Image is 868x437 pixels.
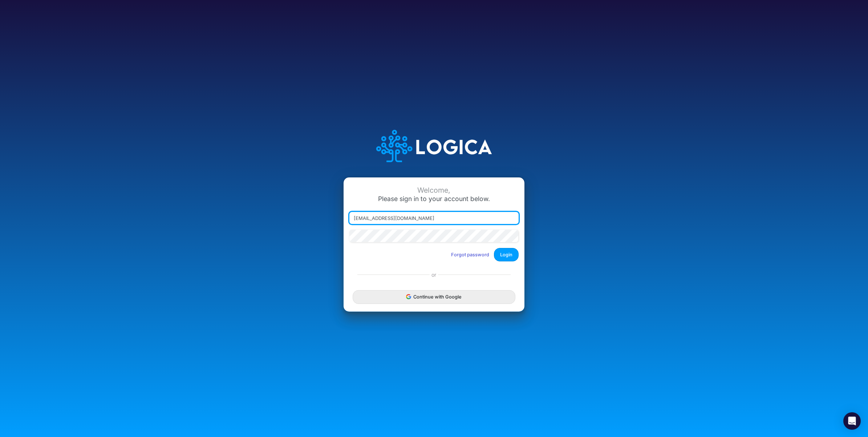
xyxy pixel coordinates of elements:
div: Welcome, [349,186,519,195]
input: Email [349,212,519,224]
span: Please sign in to your account below. [378,195,490,203]
button: Continue with Google [353,290,515,304]
div: Open Intercom Messenger [843,412,861,430]
button: Login [494,248,519,261]
button: Forgot password [446,249,494,261]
